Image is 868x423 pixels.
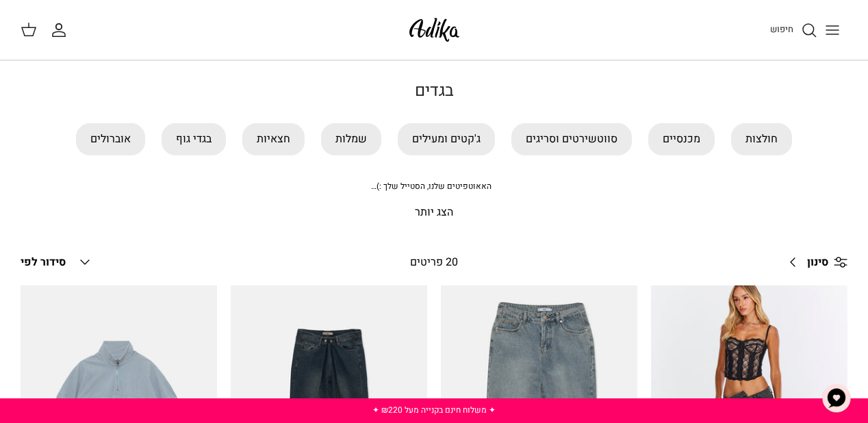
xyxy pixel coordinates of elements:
span: סידור לפי [21,254,66,270]
a: מכנסיים [648,123,715,155]
a: בגדי גוף [162,123,226,155]
a: חצאיות [242,123,305,155]
a: חיפוש [770,22,817,38]
a: ג'קטים ומעילים [398,123,495,155]
p: הצג יותר [21,204,847,222]
span: סינון [807,254,828,272]
a: סינון [780,246,847,279]
h1: בגדים [21,81,847,101]
a: אוברולים [76,123,145,155]
a: החשבון שלי [51,22,73,38]
a: סווטשירטים וסריגים [511,123,632,155]
button: Toggle menu [817,15,847,45]
button: צ'אט [816,378,857,419]
button: סידור לפי [21,247,93,277]
a: חולצות [731,123,792,155]
a: שמלות [321,123,381,155]
img: Adika IL [405,14,463,46]
span: חיפוש [770,23,793,36]
a: ✦ משלוח חינם בקנייה מעל ₪220 ✦ [372,404,496,416]
div: 20 פריטים [332,254,536,272]
span: האאוטפיטים שלנו, הסטייל שלך :) [371,180,492,192]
